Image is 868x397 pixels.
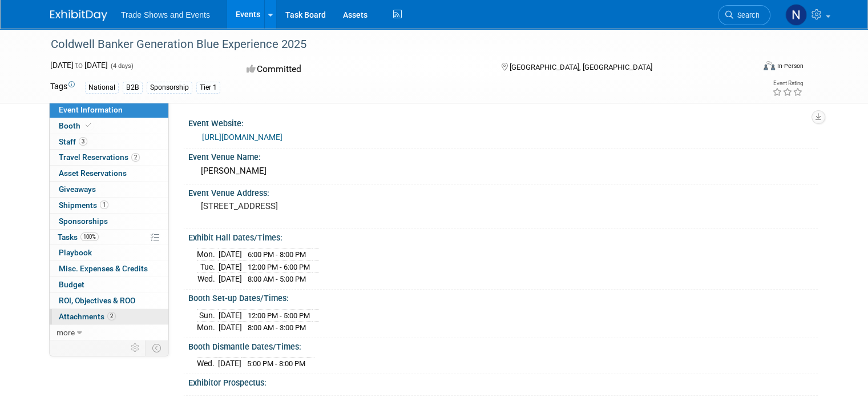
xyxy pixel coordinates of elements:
span: more [56,328,75,337]
td: [DATE] [219,248,242,261]
i: Booth reservation complete [86,122,91,129]
td: [DATE] [219,309,242,322]
span: 8:00 AM - 3:00 PM [248,323,306,332]
img: ExhibitDay [50,10,107,21]
td: Wed. [197,273,219,285]
div: Exhibitor Prospectus: [188,374,818,388]
div: National [85,82,119,94]
pre: [STREET_ADDRESS] [201,201,438,211]
a: Event Information [50,102,168,118]
span: 1 [100,200,108,209]
span: 3 [79,137,87,146]
span: Misc. Expenses & Credits [59,264,148,273]
span: 12:00 PM - 5:00 PM [248,311,310,320]
a: Booth [50,118,168,134]
a: Asset Reservations [50,166,168,181]
img: Nate McCombs [785,4,807,26]
span: Search [733,11,760,19]
span: 12:00 PM - 6:00 PM [248,263,310,271]
img: Format-Inperson.png [764,61,775,70]
td: Tags [50,81,75,94]
span: [GEOGRAPHIC_DATA], [GEOGRAPHIC_DATA] [510,63,652,71]
span: 2 [131,153,140,162]
a: Tasks100% [50,230,168,245]
td: [DATE] [218,358,241,370]
a: Travel Reservations2 [50,150,168,165]
span: Playbook [59,248,92,257]
span: to [74,61,84,70]
span: Trade Shows and Events [121,10,210,19]
span: 6:00 PM - 8:00 PM [248,250,306,259]
a: Playbook [50,245,168,260]
td: Toggle Event Tabs [146,340,169,355]
div: Event Website: [188,115,818,129]
a: Attachments2 [50,309,168,324]
a: ROI, Objectives & ROO [50,293,168,308]
span: Tasks [58,232,99,242]
div: Tier 1 [196,82,220,94]
span: Attachments [59,312,116,321]
div: Committed [243,59,483,79]
span: Giveaways [59,185,96,194]
td: Personalize Event Tab Strip [126,340,146,355]
span: Sponsorships [59,216,108,226]
span: 100% [80,232,99,241]
td: Wed. [197,358,218,370]
div: Coldwell Banker Generation Blue Experience 2025 [47,34,740,55]
td: [DATE] [219,260,242,273]
div: Event Rating [772,81,803,86]
a: Sponsorships [50,214,168,229]
span: 5:00 PM - 8:00 PM [247,359,305,368]
div: In-Person [777,62,804,70]
span: Budget [59,280,84,289]
div: Exhibit Hall Dates/Times: [188,229,818,243]
td: Sun. [197,309,219,322]
div: Booth Dismantle Dates/Times: [188,338,818,352]
span: (4 days) [110,62,134,70]
span: 8:00 AM - 5:00 PM [248,275,306,283]
div: Event Format [692,59,804,77]
td: [DATE] [219,273,242,285]
span: ROI, Objectives & ROO [59,296,135,305]
a: Shipments1 [50,198,168,213]
span: 2 [107,312,116,320]
span: Asset Reservations [59,169,127,178]
a: Search [718,5,770,25]
div: Event Venue Address: [188,185,818,199]
a: Staff3 [50,134,168,150]
div: [PERSON_NAME] [197,162,809,180]
a: more [50,325,168,340]
span: Staff [59,137,87,146]
a: Budget [50,277,168,292]
a: Misc. Expenses & Credits [50,261,168,276]
td: Tue. [197,260,219,273]
div: B2B [123,82,143,94]
td: Mon. [197,248,219,261]
span: Event Information [59,105,123,114]
span: Shipments [59,200,108,210]
div: Sponsorship [147,82,192,94]
div: Event Venue Name: [188,149,818,163]
span: [DATE] [DATE] [50,61,108,70]
span: Booth [59,121,94,130]
a: Giveaways [50,182,168,197]
td: [DATE] [219,322,242,334]
span: Travel Reservations [59,153,140,162]
td: Mon. [197,322,219,334]
a: [URL][DOMAIN_NAME] [202,133,282,142]
div: Booth Set-up Dates/Times: [188,290,818,304]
